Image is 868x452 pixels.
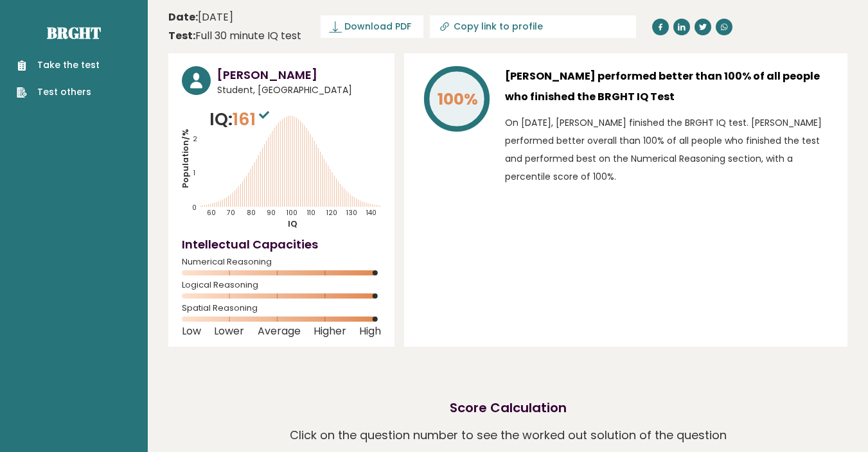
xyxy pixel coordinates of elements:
span: Higher [314,329,346,334]
tspan: 1 [193,168,195,178]
b: Date: [168,10,198,24]
p: On [DATE], [PERSON_NAME] finished the BRGHT IQ test. [PERSON_NAME] performed better overall than ... [505,114,834,186]
a: Download PDF [321,15,423,38]
tspan: 0 [192,204,197,213]
span: Download PDF [344,20,411,33]
tspan: 70 [227,208,236,218]
time: [DATE] [168,10,233,25]
span: Numerical Reasoning [182,259,381,265]
span: Student, [GEOGRAPHIC_DATA] [217,83,381,97]
tspan: IQ [288,218,298,229]
p: IQ: [209,107,272,132]
h4: Intellectual Capacities [182,236,381,253]
b: Test: [168,28,195,43]
tspan: 100 [287,208,298,218]
tspan: 60 [207,208,216,218]
span: High [359,329,381,334]
tspan: Population/% [180,129,191,188]
tspan: 2 [193,134,197,144]
tspan: 130 [346,208,357,218]
tspan: 120 [327,208,338,218]
p: Click on the question number to see the worked out solution of the question [290,424,727,447]
span: Low [182,329,201,334]
tspan: 80 [247,208,256,218]
tspan: 110 [308,208,316,218]
tspan: 100% [438,88,478,110]
tspan: 90 [267,208,276,218]
span: Average [258,329,301,334]
div: Full 30 minute IQ test [168,28,301,44]
span: Spatial Reasoning [182,306,381,311]
a: Take the test [17,58,100,72]
a: Brght [47,22,101,43]
span: 161 [233,107,272,131]
tspan: 140 [367,208,377,218]
span: Logical Reasoning [182,282,381,288]
span: Lower [214,329,244,334]
h2: Score Calculation [450,398,567,417]
h3: [PERSON_NAME] performed better than 100% of all people who finished the BRGHT IQ Test [505,66,834,107]
h3: [PERSON_NAME] [217,66,381,83]
a: Test others [17,85,100,99]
